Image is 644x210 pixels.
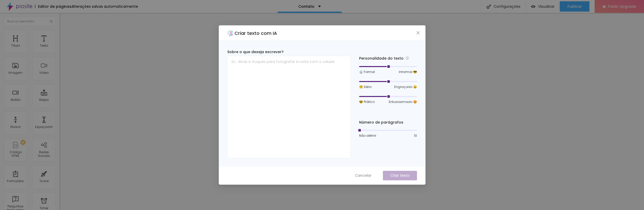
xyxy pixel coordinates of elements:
[39,98,49,102] div: Mapa
[350,171,377,180] button: Cancelar
[416,31,420,35] span: close
[298,5,314,8] p: Contato
[71,5,138,8] div: Alterações salvas automaticamente
[234,30,277,37] h2: Criar texto com IA
[538,4,555,9] span: Visualizar
[40,179,49,183] div: Ícone
[414,133,417,138] span: 10
[567,4,582,9] span: Publicar
[34,150,54,158] div: Redes Sociais
[359,85,372,89] span: 🧐 Sério
[9,71,22,75] div: Imagem
[531,4,535,9] img: view-1.svg
[4,17,56,26] input: Buscar elemento
[526,1,560,12] button: Visualizar
[35,5,71,8] div: Editor de páginas
[355,173,372,178] span: Cancelar
[50,20,53,23] img: Icone
[389,100,417,104] span: Entusiasmado 🤩
[7,179,24,183] div: Formulário
[227,49,351,55] div: Sobre o que deseja escrever?
[394,85,417,89] span: Engraçado 😄
[608,4,636,9] span: Fazer Upgrade
[35,125,53,129] div: Espaçador
[40,206,48,210] div: Timer
[10,125,21,129] div: Divisor
[359,120,417,125] div: Número de parágrafos
[383,171,417,180] button: Criar texto
[359,55,417,61] div: Personalidade do texto
[399,70,417,74] span: Informal 😎
[11,44,20,47] div: Título
[487,4,491,9] img: Icone
[359,100,375,104] span: 🤓 Prático
[39,71,49,75] div: Vídeo
[40,44,48,47] div: Texto
[359,70,375,74] span: 👔 Formal
[359,133,376,138] span: Não definir
[415,30,421,36] button: Close
[11,98,20,102] div: Botão
[560,1,589,12] button: Publicar
[59,13,644,210] iframe: Editor
[5,150,26,158] div: Código HTML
